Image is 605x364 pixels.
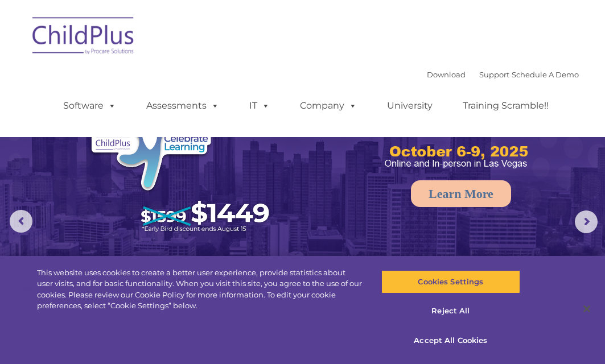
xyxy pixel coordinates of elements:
a: Training Scramble!! [451,94,560,117]
a: University [376,94,444,117]
font: | [427,70,579,79]
a: Learn More [411,180,511,207]
button: Cookies Settings [381,270,521,294]
a: Assessments [135,94,231,117]
a: Company [289,94,368,117]
img: ChildPlus by Procare Solutions [27,9,141,66]
button: Accept All Cookies [381,329,521,353]
a: Software [52,94,127,117]
a: Download [427,70,466,79]
a: Support [479,70,509,79]
button: Reject All [381,300,521,324]
a: Schedule A Demo [512,70,579,79]
a: IT [238,94,281,117]
div: This website uses cookies to create a better user experience, provide statistics about user visit... [37,267,363,312]
button: Close [574,296,599,321]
